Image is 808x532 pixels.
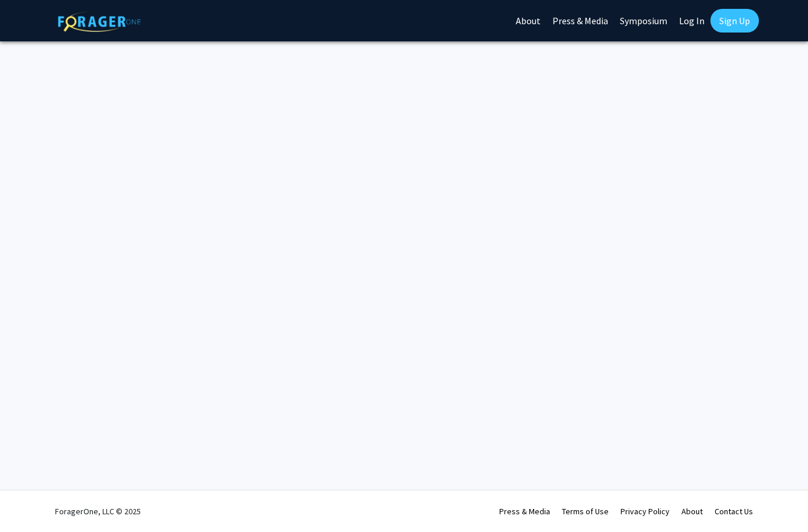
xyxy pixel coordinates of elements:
[681,506,703,517] a: About
[710,9,759,33] a: Sign Up
[620,506,670,517] a: Privacy Policy
[715,506,753,517] a: Contact Us
[58,11,141,32] img: ForagerOne Logo
[499,506,550,517] a: Press & Media
[562,506,609,517] a: Terms of Use
[55,491,141,532] div: ForagerOne, LLC © 2025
